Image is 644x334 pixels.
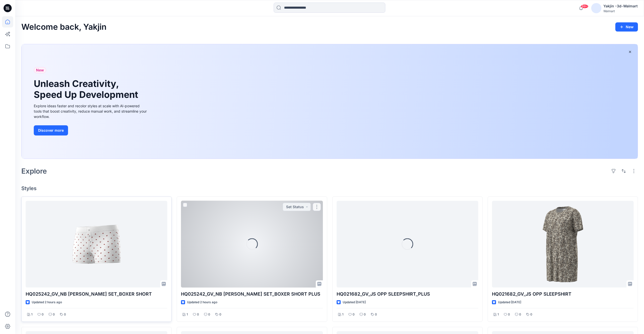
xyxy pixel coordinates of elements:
[187,312,188,317] p: 1
[181,291,323,298] p: HQ025242_GV_NB [PERSON_NAME] SET_BOXER SHORT PLUS
[519,312,521,317] p: 0
[34,125,148,135] a: Discover more
[26,291,167,298] p: HQ025242_GV_NB [PERSON_NAME] SET_BOXER SHORT
[353,312,355,317] p: 0
[32,300,62,305] p: Updated 2 hours ago
[615,22,638,32] button: New
[53,312,55,317] p: 0
[492,291,634,298] p: HQ021682_GV_JS OPP SLEEPSHIRT
[342,312,343,317] p: 1
[591,3,601,13] img: avatar
[34,125,68,135] button: Discover more
[187,300,217,305] p: Updated 2 hours ago
[208,312,210,317] p: 0
[337,291,478,298] p: HQ021682_GV_JS OPP SLEEPSHIRT_PLUS
[343,300,366,305] p: Updated [DATE]
[42,312,44,317] p: 0
[34,78,140,100] h1: Unleash Creativity, Speed Up Development
[581,4,588,8] span: 99+
[21,167,47,175] h2: Explore
[498,300,521,305] p: Updated [DATE]
[36,67,44,73] span: New
[603,9,638,13] div: Walmart
[375,312,377,317] p: 0
[219,312,221,317] p: 0
[31,312,32,317] p: 1
[64,312,66,317] p: 0
[492,201,634,287] a: HQ021682_GV_JS OPP SLEEPSHIRT
[498,312,499,317] p: 1
[197,312,199,317] p: 0
[508,312,510,317] p: 0
[603,3,638,9] div: Yakjin -3d-Walmart
[530,312,532,317] p: 0
[21,185,638,191] h4: Styles
[364,312,366,317] p: 0
[26,201,167,287] a: HQ025242_GV_NB CAMI BOXER SET_BOXER SHORT
[34,103,148,119] div: Explore ideas faster and recolor styles at scale with AI-powered tools that boost creativity, red...
[21,22,107,32] h2: Welcome back, Yakjin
